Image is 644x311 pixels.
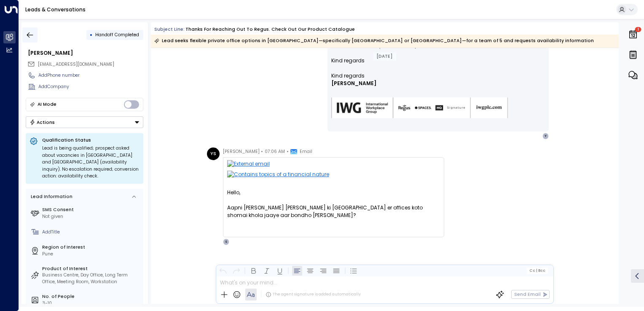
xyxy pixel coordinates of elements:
[30,119,55,125] div: Actions
[227,189,440,227] div: Hello,
[42,300,141,307] div: 3-10
[29,193,72,200] div: Lead Information
[231,265,241,276] button: Redo
[300,147,312,156] span: Email
[38,61,114,68] span: singh.yuvraj2006@gmail.com
[38,72,143,79] div: AddPhone number
[331,72,365,80] span: Kind regards
[28,49,143,57] div: [PERSON_NAME]
[287,147,289,156] span: •
[261,147,263,156] span: •
[626,25,640,44] button: 1
[42,293,141,300] label: No. of People
[42,251,141,257] div: Pune
[223,239,230,245] div: S
[331,80,376,87] span: [PERSON_NAME]
[42,272,141,285] div: Business Centre, Day Office, Long Term Office, Meeting Room, Workstation
[542,133,549,139] div: Y
[185,26,355,33] div: Thanks for reaching out to Regus. Check out our product catalogue
[38,100,56,109] div: AI Mode
[42,137,140,143] p: Qualification Status
[42,145,140,180] div: Lead is being qualified; prospect asked about vacancies in [GEOGRAPHIC_DATA] and [GEOGRAPHIC_DATA...
[42,229,141,236] div: AddTitle
[42,265,141,272] label: Product of Interest
[42,213,141,220] div: Not given
[527,268,548,273] button: Cc|Bcc
[26,116,143,128] button: Actions
[536,268,537,273] span: |
[42,206,141,213] label: SMS Consent
[207,147,220,160] div: YS
[95,32,139,38] span: Handoff Completed
[154,26,185,32] span: Subject Line:
[266,292,361,298] div: The agent signature is added automatically
[218,265,228,276] button: Undo
[154,37,594,45] div: Lead seeks flexible private office options in [GEOGRAPHIC_DATA]—specifically [GEOGRAPHIC_DATA] or...
[635,27,641,32] span: 1
[223,147,260,156] span: [PERSON_NAME]
[90,29,93,40] div: •
[38,83,143,90] div: AddCompany
[227,204,440,219] div: Aapni [PERSON_NAME] [PERSON_NAME] ki [GEOGRAPHIC_DATA] er offices koto shomai khola jaaye aar bon...
[331,97,508,119] img: AIorK4zU2Kz5WUNqa9ifSKC9jFH1hjwenjvh85X70KBOPduETvkeZu4OqG8oPuqbwvp3xfXcMQJCRtwYb-SG
[529,268,545,273] span: Cc Bcc
[26,116,143,128] div: Button group with a nested menu
[42,244,141,251] label: Region of Interest
[227,171,440,181] img: Contains topics of a financial nature
[227,160,440,171] img: External email
[331,72,545,129] div: Signature
[25,6,86,13] a: Leads & Conversations
[265,147,285,156] span: 07:06 AM
[38,61,114,67] span: [EMAIL_ADDRESS][DOMAIN_NAME]
[373,52,396,61] div: [DATE]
